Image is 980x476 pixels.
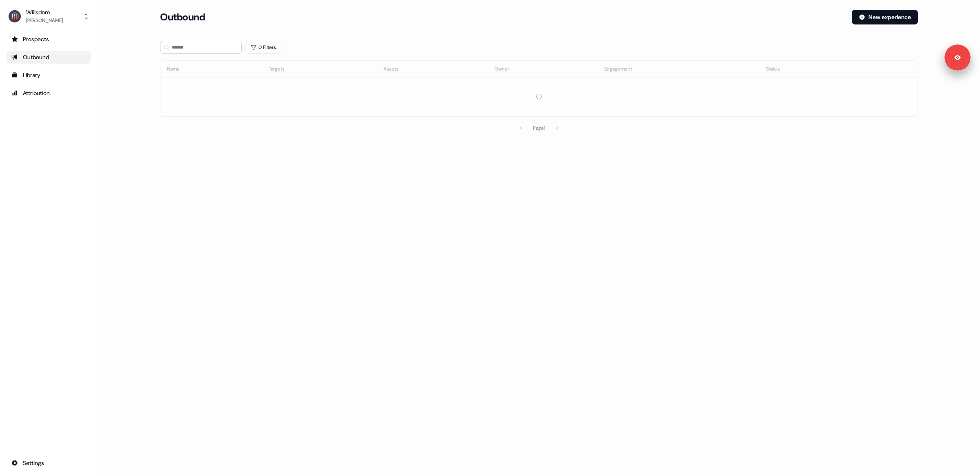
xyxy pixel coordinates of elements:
a: Go to prospects [7,33,91,46]
button: Wiiisdom[PERSON_NAME] [7,7,91,26]
a: Go to integrations [7,456,91,469]
div: Attribution [11,89,86,97]
button: 0 Filters [245,41,281,54]
div: Outbound [11,53,86,61]
div: Settings [11,459,86,467]
button: New experience [852,10,918,24]
a: Go to outbound experience [7,51,91,64]
div: Prospects [11,35,86,43]
h3: Outbound [160,11,205,23]
div: Wiiisdom [26,8,63,16]
div: Library [11,71,86,79]
a: Go to templates [7,69,91,82]
div: [PERSON_NAME] [26,16,63,24]
a: Go to attribution [7,86,91,100]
